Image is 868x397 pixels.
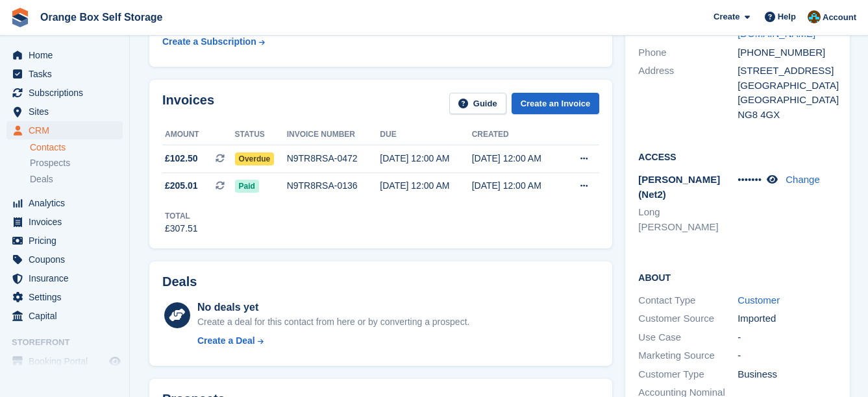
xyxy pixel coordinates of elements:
a: menu [6,194,123,212]
a: menu [6,352,123,370]
span: £102.50 [165,152,198,165]
h2: About [638,271,837,283]
div: [PHONE_NUMBER] [738,45,837,60]
a: Prospects [30,156,123,170]
a: menu [6,121,123,139]
a: Change [786,174,820,185]
span: Deals [30,173,53,186]
a: Create an Invoice [512,93,600,114]
h2: Deals [162,274,197,289]
span: Account [823,11,856,24]
div: - [738,348,837,363]
span: Sites [29,102,106,121]
div: Marketing Source [638,348,738,363]
th: Due [380,125,471,145]
div: Contact Type [638,293,738,308]
a: Create a Deal [197,334,469,348]
span: Paid [235,180,259,193]
div: - [738,330,837,345]
a: menu [6,250,123,269]
a: Orange Box Self Storage [35,6,168,28]
span: Help [778,10,796,23]
span: [PERSON_NAME] (Net2) [638,174,720,200]
th: Status [235,125,287,145]
span: Subscriptions [29,84,106,102]
span: Tasks [29,65,106,83]
span: Settings [29,288,106,306]
div: Customer Type [638,367,738,382]
div: [DATE] 12:00 AM [380,152,471,165]
div: Create a Deal [197,334,255,348]
img: Mike [808,10,821,23]
a: menu [6,288,123,306]
a: Preview store [107,354,123,369]
div: [DATE] 12:00 AM [472,152,564,165]
div: NG8 4GX [738,108,837,123]
h2: Access [638,150,837,163]
th: Created [472,125,564,145]
div: Total [165,210,198,222]
span: Home [29,46,106,64]
a: menu [6,84,123,102]
span: Coupons [29,250,106,269]
a: Guide [449,93,506,114]
div: [DATE] 12:00 AM [380,179,471,193]
span: ••••••• [738,174,762,185]
a: Create a Subscription [162,30,265,54]
span: Insurance [29,269,106,287]
a: menu [6,307,123,325]
div: [STREET_ADDRESS] [738,64,837,78]
li: Long [PERSON_NAME] [638,205,738,234]
a: Deals [30,173,123,186]
a: menu [6,46,123,64]
a: menu [6,65,123,83]
div: Phone [638,45,738,60]
span: Create [713,10,739,23]
h2: Invoices [162,93,214,114]
div: £307.51 [165,222,198,235]
div: [DATE] 12:00 AM [472,179,564,193]
span: CRM [29,121,106,139]
span: Invoices [29,213,106,231]
a: menu [6,102,123,121]
span: Overdue [235,152,275,165]
div: No deals yet [197,300,469,315]
div: [GEOGRAPHIC_DATA] [738,93,837,108]
a: menu [6,232,123,250]
div: Create a deal for this contact from here or by converting a prospect. [197,315,469,329]
div: N9TR8RSA-0136 [287,179,380,193]
a: Contacts [30,141,123,154]
div: Business [738,367,837,382]
span: Pricing [29,232,106,250]
div: Create a Subscription [162,35,256,49]
th: Amount [162,125,235,145]
span: £205.01 [165,179,198,193]
div: Customer Source [638,311,738,326]
span: Analytics [29,194,106,212]
img: stora-icon-8386f47178a22dfd0bd8f6a31ec36ba5ce8667c1dd55bd0f319d3a0aa187defe.svg [10,8,30,27]
a: Customer [738,295,780,306]
th: Invoice number [287,125,380,145]
span: Prospects [30,157,70,169]
div: Address [638,64,738,122]
span: Storefront [12,336,129,349]
div: [GEOGRAPHIC_DATA] [738,78,837,93]
a: menu [6,213,123,231]
span: Capital [29,307,106,325]
div: Imported [738,311,837,326]
div: Use Case [638,330,738,345]
a: menu [6,269,123,287]
div: N9TR8RSA-0472 [287,152,380,165]
span: Booking Portal [29,352,106,370]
